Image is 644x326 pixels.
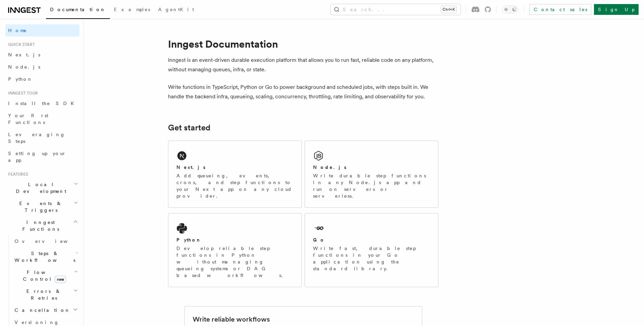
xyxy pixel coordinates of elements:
a: Get started [168,123,210,132]
button: Events & Triggers [5,197,79,216]
span: Inngest Functions [5,219,73,232]
span: Cancellation [12,307,70,314]
span: Steps & Workflows [12,250,75,264]
h2: Go [313,236,325,243]
a: Home [5,24,79,36]
h2: Node.js [313,164,347,171]
button: Search...Ctrl+K [331,4,460,15]
button: Local Development [5,178,79,197]
span: Quick start [5,42,35,47]
span: Errors & Retries [12,288,73,301]
span: Your first Functions [8,113,48,125]
a: Examples [110,2,154,18]
a: Python [5,73,79,85]
p: Write fast, durable step functions in your Go application using the standard library. [313,245,430,272]
span: Inngest tour [5,91,38,96]
span: new [55,276,66,283]
a: GoWrite fast, durable step functions in your Go application using the standard library. [305,213,438,287]
a: Node.jsWrite durable step functions in any Node.js app and run on servers or serverless. [305,141,438,208]
a: Next.jsAdd queueing, events, crons, and step functions to your Next app on any cloud provider. [168,141,302,208]
a: Next.js [5,49,79,61]
a: Your first Functions [5,109,79,128]
a: Overview [12,235,79,247]
span: Overview [15,239,84,244]
a: Install the SDK [5,97,79,109]
span: Events & Triggers [5,200,74,214]
a: Node.js [5,61,79,73]
h2: Write reliable workflows [193,315,270,324]
a: Contact sales [529,4,591,15]
button: Inngest Functions [5,216,79,235]
h2: Next.js [176,164,206,171]
button: Steps & Workflows [12,247,79,266]
p: Write functions in TypeScript, Python or Go to power background and scheduled jobs, with steps bu... [168,82,438,101]
span: Documentation [50,7,106,12]
a: PythonDevelop reliable step functions in Python without managing queueing systems or DAG based wo... [168,213,302,287]
p: Add queueing, events, crons, and step functions to your Next app on any cloud provider. [176,172,293,199]
span: Next.js [8,52,40,57]
h2: Python [176,236,201,243]
a: Leveraging Steps [5,128,79,147]
p: Inngest is an event-driven durable execution platform that allows you to run fast, reliable code ... [168,55,438,74]
span: Versioning [15,320,59,325]
a: Documentation [46,2,110,19]
span: Leveraging Steps [8,132,65,144]
button: Cancellation [12,304,79,316]
a: Sign Up [594,4,639,15]
span: Install the SDK [8,101,78,106]
span: Flow Control [12,269,74,282]
span: Home [8,27,27,34]
button: Errors & Retries [12,285,79,304]
kbd: Ctrl+K [441,6,456,13]
span: Setting up your app [8,151,66,163]
p: Write durable step functions in any Node.js app and run on servers or serverless. [313,172,430,199]
p: Develop reliable step functions in Python without managing queueing systems or DAG based workflows. [176,245,293,279]
button: Toggle dark mode [502,5,518,14]
a: AgentKit [154,2,198,18]
span: Node.js [8,64,40,70]
span: Features [5,172,28,177]
span: Python [8,76,33,82]
span: AgentKit [158,7,194,12]
a: Setting up your app [5,147,79,166]
button: Flow Controlnew [12,266,79,285]
h1: Inngest Documentation [168,38,438,50]
span: Local Development [5,181,74,195]
span: Examples [114,7,150,12]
